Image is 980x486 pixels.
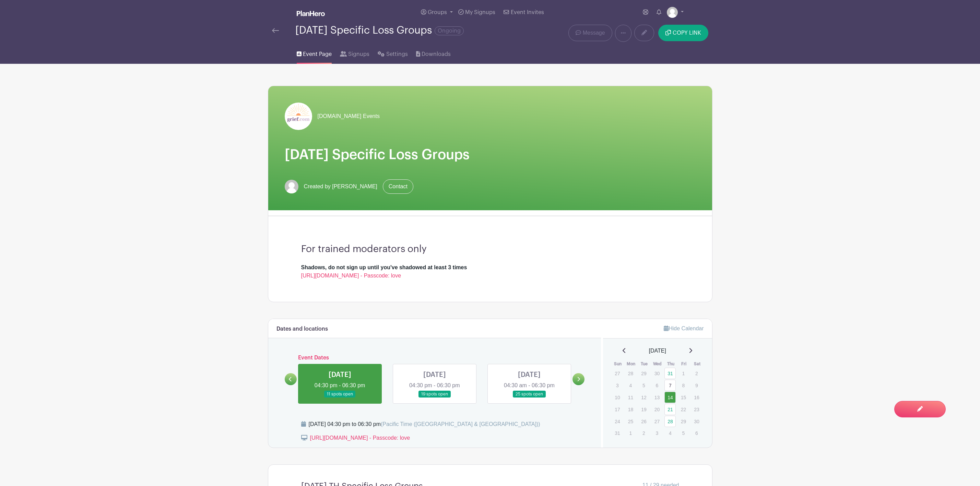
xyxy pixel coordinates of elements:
[664,392,676,403] a: 14
[428,10,447,15] span: Groups
[612,380,623,391] p: 3
[651,392,663,403] p: 13
[625,404,636,415] p: 18
[638,416,649,427] p: 26
[301,264,467,270] strong: Shadows, do not sign up until you've shadowed at least 3 times
[664,325,704,331] a: Hide Calendar
[651,368,663,379] p: 30
[651,404,663,415] p: 20
[664,428,676,438] p: 4
[651,428,663,438] p: 3
[651,360,664,367] th: Wed
[297,42,332,64] a: Event Page
[348,50,369,58] span: Signups
[378,42,408,64] a: Settings
[638,380,649,391] p: 5
[303,50,332,58] span: Event Page
[301,244,679,255] h3: For trained moderators only
[664,416,676,427] a: 28
[678,380,689,391] p: 8
[625,416,636,427] p: 25
[691,368,702,379] p: 2
[386,50,408,58] span: Settings
[658,25,708,41] button: COPY LINK
[690,360,704,367] th: Sat
[465,10,495,15] span: My Signups
[310,435,410,441] a: [URL][DOMAIN_NAME] - Passcode: love
[611,360,625,367] th: Sun
[272,28,279,33] img: back-arrow-29a5d9b10d5bd6ae65dc969a981735edf675c4d7a1fe02e03b50dbd4ba3cdb55.svg
[638,404,649,415] p: 19
[295,25,464,36] div: [DATE] Specific Loss Groups
[638,360,651,367] th: Tue
[677,360,691,367] th: Fri
[673,30,701,36] span: COPY LINK
[667,7,678,18] img: default-ce2991bfa6775e67f084385cd625a349d9dcbb7a52a09fb2fda1e96e2d18dcdb.png
[678,368,689,379] p: 1
[511,10,544,15] span: Event Invites
[664,360,677,367] th: Thu
[691,380,702,391] p: 9
[678,404,689,415] p: 22
[651,380,663,391] p: 6
[691,392,702,403] p: 16
[318,112,380,120] span: [DOMAIN_NAME] Events
[664,380,676,391] a: 7
[651,416,663,427] p: 27
[625,360,638,367] th: Mon
[583,29,605,37] span: Message
[422,50,451,58] span: Downloads
[612,368,623,379] p: 27
[381,421,540,427] span: (Pacific Time ([GEOGRAPHIC_DATA] & [GEOGRAPHIC_DATA]))
[678,428,689,438] p: 5
[612,392,623,403] p: 10
[691,404,702,415] p: 23
[276,326,328,332] h6: Dates and locations
[435,26,464,35] span: Ongoing
[301,273,401,278] a: [URL][DOMAIN_NAME] - Passcode: love
[297,11,325,16] img: logo_white-6c42ec7e38ccf1d336a20a19083b03d10ae64f83f12c07503d8b9e83406b4c7d.svg
[649,347,666,355] span: [DATE]
[638,368,649,379] p: 29
[625,392,636,403] p: 11
[638,428,649,438] p: 2
[383,179,413,194] a: Contact
[612,416,623,427] p: 24
[678,416,689,427] p: 29
[340,42,369,64] a: Signups
[304,182,377,191] span: Created by [PERSON_NAME]
[691,416,702,427] p: 30
[285,103,312,130] img: grief-logo-planhero.png
[638,392,649,403] p: 12
[297,355,573,361] h6: Event Dates
[309,420,540,428] div: [DATE] 04:30 pm to 06:30 pm
[664,404,676,415] a: 21
[691,428,702,438] p: 6
[568,25,612,41] a: Message
[285,180,298,193] img: default-ce2991bfa6775e67f084385cd625a349d9dcbb7a52a09fb2fda1e96e2d18dcdb.png
[625,428,636,438] p: 1
[612,428,623,438] p: 31
[285,146,696,163] h1: [DATE] Specific Loss Groups
[678,392,689,403] p: 15
[664,368,676,379] a: 31
[625,368,636,379] p: 28
[416,42,451,64] a: Downloads
[612,404,623,415] p: 17
[625,380,636,391] p: 4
